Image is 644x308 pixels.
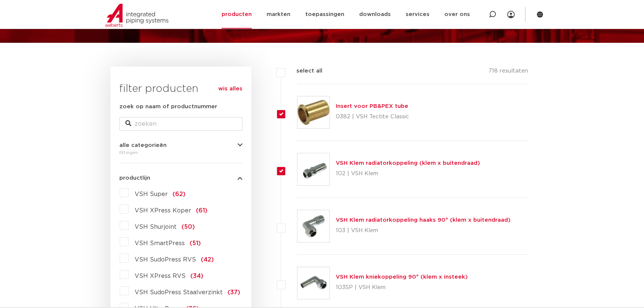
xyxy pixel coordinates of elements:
img: Thumbnail for VSH Klem kniekoppeling 90° (klem x insteek) [297,267,329,299]
a: VSH Klem kniekoppeling 90° (klem x insteek) [336,274,468,280]
input: zoeken [119,117,242,131]
span: VSH SmartPress [135,240,185,246]
span: (61) [196,208,207,214]
span: VSH XPress RVS [135,273,186,279]
span: VSH XPress Koper [135,208,191,214]
span: VSH SudoPress RVS [135,257,196,263]
button: productlijn [119,175,242,181]
p: 102 | VSH Klem [336,168,480,180]
span: (51) [190,240,201,246]
span: (50) [181,224,195,230]
img: Thumbnail for VSH Klem radiatorkoppeling (klem x buitendraad) [297,153,329,185]
span: VSH Super [135,191,168,197]
a: wis alles [218,84,242,93]
span: (62) [173,191,186,197]
p: 103SP | VSH Klem [336,282,468,293]
p: 103 | VSH Klem [336,225,511,237]
label: zoek op naam of productnummer [119,102,217,111]
a: Insert voor PB&PEX tube [336,103,408,109]
div: fittingen [119,148,242,157]
p: 0382 | VSH Tectite Classic [336,111,409,123]
span: alle categorieën [119,142,167,148]
span: (42) [201,257,214,263]
a: VSH Klem radiatorkoppeling haaks 90° (klem x buitendraad) [336,217,511,223]
a: VSH Klem radiatorkoppeling (klem x buitendraad) [336,160,480,166]
img: Thumbnail for Insert voor PB&PEX tube [297,96,329,128]
span: (34) [190,273,203,279]
p: 718 resultaten [489,67,528,78]
span: VSH SudoPress Staalverzinkt [135,289,223,295]
span: (37) [228,289,240,295]
img: Thumbnail for VSH Klem radiatorkoppeling haaks 90° (klem x buitendraad) [297,210,329,242]
span: productlijn [119,175,150,181]
label: select all [285,67,322,76]
h3: filter producten [119,81,242,96]
span: VSH Shurjoint [135,224,177,230]
button: alle categorieën [119,142,242,148]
